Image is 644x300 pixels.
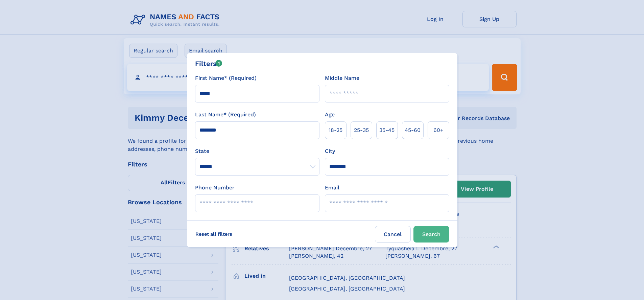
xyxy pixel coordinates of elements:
[191,226,237,242] label: Reset all filters
[433,126,444,134] span: 60+
[325,111,335,119] label: Age
[354,126,369,134] span: 25‑35
[405,126,421,134] span: 45‑60
[195,184,235,192] label: Phone Number
[375,226,411,243] label: Cancel
[325,184,339,192] label: Email
[195,74,257,82] label: First Name* (Required)
[195,147,319,155] label: State
[329,126,342,134] span: 18‑25
[195,111,256,119] label: Last Name* (Required)
[195,59,222,69] div: Filters
[379,126,395,134] span: 35‑45
[325,147,335,155] label: City
[413,226,449,243] button: Search
[325,74,359,82] label: Middle Name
